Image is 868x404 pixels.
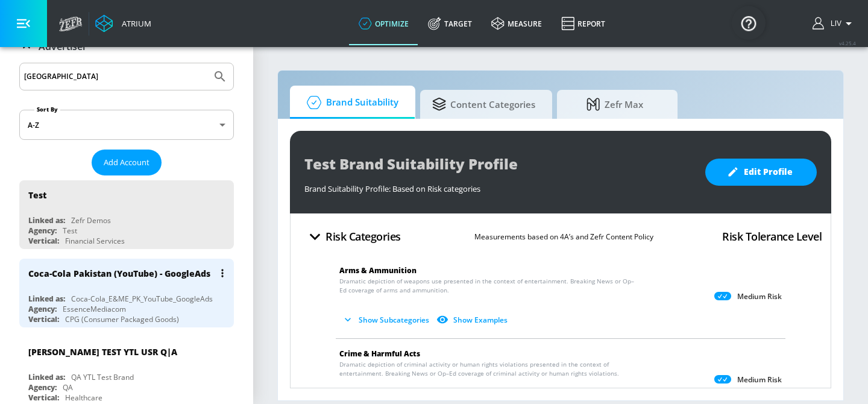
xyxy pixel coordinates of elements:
a: Report [552,2,615,45]
div: Atrium [117,18,151,29]
div: [PERSON_NAME] TEST YTL USR Q|A [28,346,177,358]
div: Coca-Cola Pakistan (YouTube) - GoogleAdsLinked as:Coca-Cola_E&ME_PK_YouTube_GoogleAdsAgency:Essen... [19,259,234,327]
div: Vertical: [28,236,59,246]
div: Agency: [28,226,57,236]
p: Measurements based on 4A’s and Zefr Content Policy [474,230,653,243]
button: Risk Categories [300,223,406,251]
div: Agency: [28,304,57,314]
a: optimize [349,2,418,45]
div: Vertical: [28,393,59,403]
button: Add Account [92,150,162,175]
div: Linked as: [28,215,65,226]
div: Test [63,226,77,236]
span: Edit Profile [729,165,793,180]
p: Medium Risk [737,292,782,301]
span: Brand Suitability [302,88,398,117]
p: Medium Risk [737,375,782,385]
label: Sort By [34,106,60,113]
span: Content Categories [432,90,535,119]
div: TestLinked as:Zefr DemosAgency:TestVertical:Financial Services [19,180,234,249]
span: v 4.25.4 [839,40,856,46]
button: Submit Search [207,63,233,90]
span: login as: liv.ho@zefr.com [826,19,841,28]
h4: Risk Tolerance Level [722,228,822,245]
a: measure [482,2,552,45]
span: Add Account [104,156,149,169]
input: Search by name [24,69,207,84]
div: Linked as: [28,372,65,382]
div: Coca-Cola_E&ME_PK_YouTube_GoogleAds [71,294,213,304]
button: Show Examples [434,310,512,330]
a: Target [418,2,482,45]
div: CPG (Consumer Packaged Goods) [65,314,179,324]
div: Financial Services [65,236,125,246]
span: Dramatic depiction of criminal activity or human rights violations presented in the context of en... [339,360,635,378]
div: Coca-Cola Pakistan (YouTube) - GoogleAds [28,268,210,279]
div: QA YTL Test Brand [71,372,134,382]
span: Zefr Max [569,90,661,119]
div: Linked as: [28,294,65,304]
a: Atrium [95,14,151,33]
button: Edit Profile [705,159,817,186]
div: Test [28,189,46,201]
div: Brand Suitability Profile: Based on Risk categories [304,177,693,194]
div: A-Z [19,110,234,140]
div: Agency: [28,382,57,393]
span: Arms & Ammunition [339,265,417,276]
div: Vertical: [28,314,59,324]
span: Crime & Harmful Acts [339,349,420,359]
div: Healthcare [65,393,102,403]
div: EssenceMediacom [63,304,126,314]
div: Zefr Demos [71,215,111,226]
div: QA [63,382,73,393]
button: Open Resource Center [732,6,766,40]
button: Liv [813,16,856,31]
h4: Risk Categories [325,228,401,245]
span: Dramatic depiction of weapons use presented in the context of entertainment. Breaking News or Op–... [339,277,635,295]
button: Show Subcategories [339,310,434,330]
